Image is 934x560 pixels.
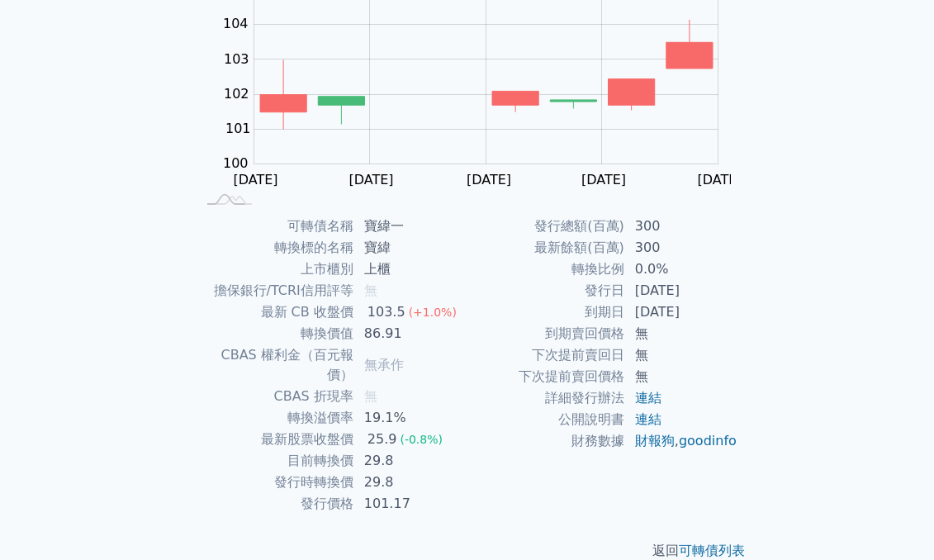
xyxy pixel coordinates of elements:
td: 轉換價值 [197,323,354,344]
td: 101.17 [354,493,467,515]
td: CBAS 折現率 [197,386,354,407]
td: 上櫃 [354,259,467,280]
tspan: 101 [225,121,251,136]
td: CBAS 權利金（百元報價） [197,344,354,386]
span: 無 [364,282,377,298]
td: 0.0% [625,259,738,280]
td: 公開說明書 [467,409,625,430]
span: (+1.0%) [409,306,457,319]
td: 擔保銀行/TCRI信用評等 [197,280,354,301]
td: 到期賣回價格 [467,323,625,344]
td: [DATE] [625,280,738,301]
td: 寶緯一 [354,216,467,237]
td: 下次提前賣回價格 [467,366,625,387]
a: 財報狗 [635,433,675,448]
div: 25.9 [364,429,401,449]
td: 轉換標的名稱 [197,237,354,259]
tspan: 103 [224,51,249,67]
tspan: [DATE] [467,172,511,187]
td: 最新餘額(百萬) [467,237,625,259]
td: 無 [625,323,738,344]
td: 29.8 [354,472,467,493]
td: 29.8 [354,450,467,472]
tspan: 104 [223,16,249,31]
div: 103.5 [364,302,409,322]
a: 連結 [635,411,661,427]
td: 發行日 [467,280,625,301]
a: 可轉債列表 [679,543,745,558]
td: 300 [625,237,738,259]
span: 無 [364,388,377,404]
td: 可轉債名稱 [197,216,354,237]
tspan: 100 [223,155,249,171]
tspan: [DATE] [581,172,626,187]
td: 最新 CB 收盤價 [197,301,354,323]
td: 發行時轉換價 [197,472,354,493]
tspan: 102 [224,86,249,102]
a: goodinfo [679,433,737,448]
td: 最新股票收盤價 [197,429,354,450]
td: 寶緯 [354,237,467,259]
td: 目前轉換價 [197,450,354,472]
td: 下次提前賣回日 [467,344,625,366]
a: 連結 [635,390,661,406]
tspan: [DATE] [349,172,394,187]
td: 詳細發行辦法 [467,387,625,409]
td: 財務數據 [467,430,625,452]
td: , [625,430,738,452]
td: 86.91 [354,323,467,344]
td: 到期日 [467,301,625,323]
td: 無 [625,344,738,366]
td: 發行價格 [197,493,354,515]
span: 無承作 [364,357,404,373]
td: 轉換比例 [467,259,625,280]
td: 300 [625,216,738,237]
td: 無 [625,366,738,387]
tspan: [DATE] [698,172,742,187]
td: 轉換溢價率 [197,407,354,429]
tspan: [DATE] [234,172,278,187]
td: 發行總額(百萬) [467,216,625,237]
td: 上市櫃別 [197,259,354,280]
td: [DATE] [625,301,738,323]
span: (-0.8%) [400,433,443,446]
td: 19.1% [354,407,467,429]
